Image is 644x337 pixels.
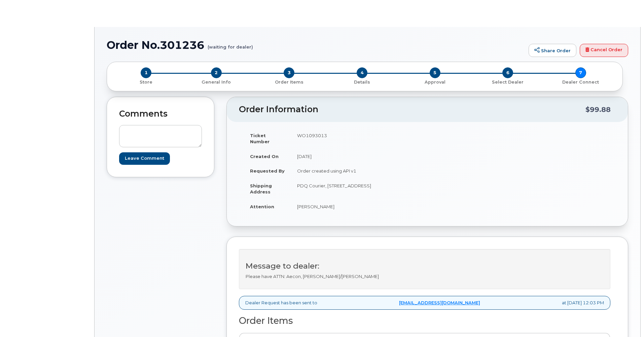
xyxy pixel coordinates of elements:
span: 3 [284,67,294,78]
a: 4 Details [326,78,399,85]
a: 5 Approval [398,78,471,85]
a: Share Order [529,44,576,57]
td: [DATE] [291,149,422,164]
td: WO1093013 [291,128,422,149]
h2: Order Items [239,316,610,326]
small: (waiting for dealer) [208,39,253,50]
div: Dealer Request has been sent to at [DATE] 12:03 PM [239,296,610,310]
h2: Comments [119,109,202,119]
a: 6 Select Dealer [471,78,544,85]
a: 3 Order Items [253,78,326,85]
span: 5 [430,67,440,78]
p: Order Items [255,79,323,85]
a: [EMAIL_ADDRESS][DOMAIN_NAME] [399,300,480,306]
div: $99.88 [585,103,611,116]
strong: Shipping Address [250,183,272,195]
p: Details [328,79,396,85]
span: 2 [211,67,222,78]
span: 6 [502,67,513,78]
strong: Ticket Number [250,133,270,145]
strong: Requested By [250,168,285,174]
a: 1 Store [112,78,180,85]
p: General Info [183,79,250,85]
a: 2 General Info [180,78,253,85]
h2: Order Information [239,105,585,114]
span: 1 [141,67,151,78]
p: Please have ATTN: Aecon, [PERSON_NAME]/[PERSON_NAME] [246,273,604,280]
strong: Created On [250,154,279,159]
td: PDQ Courier, [STREET_ADDRESS] [291,178,422,199]
p: Select Dealer [474,79,542,85]
h1: Order No.301236 [107,39,525,51]
strong: Attention [250,204,274,209]
input: Leave Comment [119,152,170,165]
p: Approval [401,79,469,85]
h3: Message to dealer: [246,262,604,270]
span: 4 [357,67,367,78]
p: Store [115,79,177,85]
a: Cancel Order [580,44,628,57]
td: [PERSON_NAME] [291,199,422,214]
td: Order created using API v1 [291,163,422,178]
